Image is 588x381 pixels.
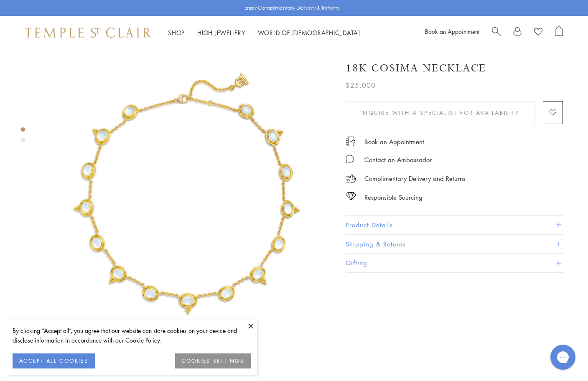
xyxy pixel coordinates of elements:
[346,254,563,272] button: Gifting
[364,155,432,165] div: Contact an Ambassador
[360,108,519,117] span: Inquire With A Specialist for Availability
[13,353,95,368] button: ACCEPT ALL COOKIES
[13,326,251,345] div: By clicking “Accept all”, you agree that our website can store cookies on your device and disclos...
[546,342,580,373] iframe: Gorgias live chat messenger
[197,28,245,37] a: High JewelleryHigh Jewellery
[346,61,486,76] h1: 18K Cosima Necklace
[364,173,466,184] p: Complimentary Delivery and Returns
[21,125,25,149] div: Product gallery navigation
[25,28,151,38] img: Temple St. Clair
[346,137,356,146] img: icon_appointment.svg
[364,137,424,146] a: Book an Appointment
[492,26,501,39] a: Search
[346,80,376,91] span: $25,000
[168,28,360,38] nav: Main navigation
[346,216,563,234] button: Product Details
[346,173,356,184] img: icon_delivery.svg
[425,27,479,36] a: Book an Appointment
[346,192,356,201] img: icon_sourcing.svg
[258,28,360,37] a: World of [DEMOGRAPHIC_DATA]World of [DEMOGRAPHIC_DATA]
[555,26,563,39] a: Open Shopping Bag
[346,101,535,124] button: Inquire With A Specialist for Availability
[42,49,333,340] img: 18K Cosima Necklace
[534,26,542,39] a: View Wishlist
[168,28,185,37] a: ShopShop
[175,353,251,368] button: COOKIES SETTINGS
[244,4,339,12] p: Enjoy Complimentary Delivery & Returns
[346,155,354,163] img: MessageIcon-01_2.svg
[346,235,563,254] button: Shipping & Returns
[364,192,423,203] div: Responsible Sourcing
